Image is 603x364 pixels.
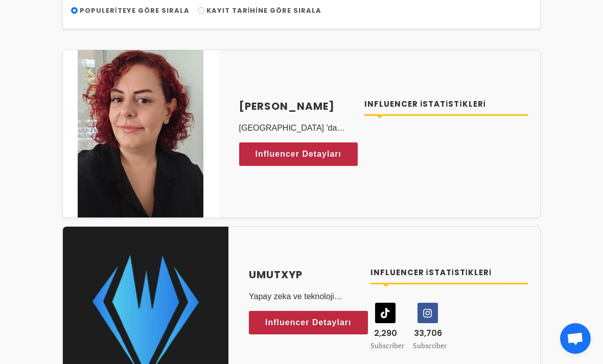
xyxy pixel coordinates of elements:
a: Influencer Detayları [249,311,368,334]
p: Yapay zeka ve teknoloji alanında dijital içerik üreticisiyim. [249,290,358,303]
span: Influencer Detayları [256,147,342,162]
span: 2,290 [374,327,397,339]
a: umutxyp [249,267,358,282]
small: Subscriber [413,341,447,350]
span: 33,706 [414,327,442,339]
span: Influencer Detayları [265,315,352,330]
input: Kayıt Tarihine Göre Sırala [198,7,204,14]
h4: Influencer İstatistikleri [370,267,528,279]
a: [PERSON_NAME] [239,99,353,114]
small: Subscriber [370,341,404,350]
div: Açık sohbet [560,323,591,354]
p: [GEOGRAPHIC_DATA] 'da doğdum. 12 yıldır [GEOGRAPHIC_DATA] 'de yaşıyorum. Türkiye'nin ilk ve tek "... [239,122,353,134]
h4: Influencer İstatistikleri [364,99,528,110]
a: Influencer Detayları [239,142,358,166]
input: Populeriteye Göre Sırala [71,7,78,14]
span: Populeriteye Göre Sırala [80,6,190,15]
span: Kayıt Tarihine Göre Sırala [206,6,321,15]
